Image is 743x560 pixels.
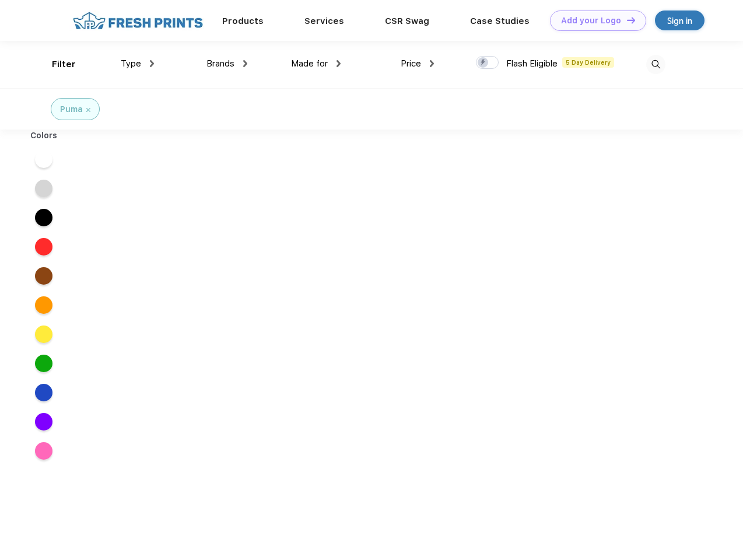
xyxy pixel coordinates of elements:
[52,58,76,71] div: Filter
[150,60,154,67] img: dropdown.png
[430,60,434,67] img: dropdown.png
[22,129,66,142] div: Colors
[627,17,635,23] img: DT
[562,57,614,68] span: 5 Day Delivery
[69,10,206,31] img: fo%20logo%202.webp
[243,60,247,67] img: dropdown.png
[304,16,344,26] a: Services
[337,60,341,67] img: dropdown.png
[121,58,141,69] span: Type
[385,16,429,26] a: CSR Swag
[401,58,421,69] span: Price
[655,10,705,30] a: Sign in
[60,103,83,116] div: Puma
[222,16,264,26] a: Products
[667,14,692,27] div: Sign in
[561,16,621,26] div: Add your Logo
[646,55,665,74] img: desktop_search.svg
[206,58,234,69] span: Brands
[86,108,90,112] img: filter_cancel.svg
[291,58,328,69] span: Made for
[506,58,558,69] span: Flash Eligible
